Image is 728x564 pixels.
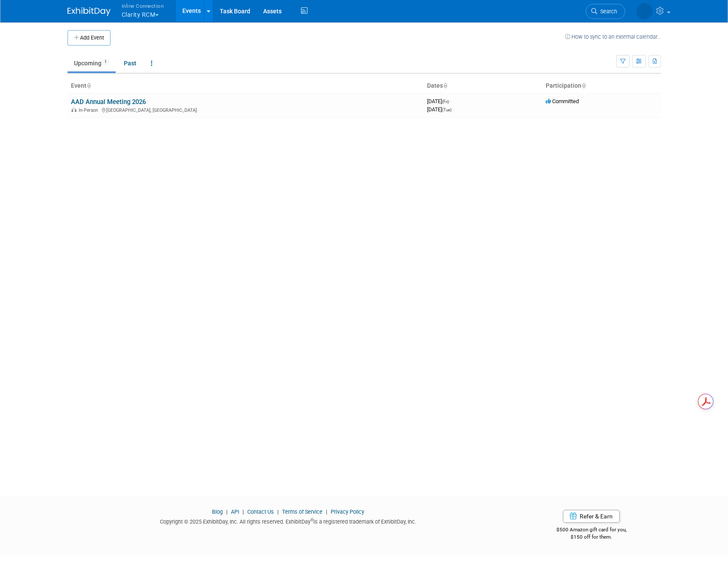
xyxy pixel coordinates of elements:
[542,79,661,93] th: Participation
[79,107,101,113] span: In-Person
[68,30,111,46] button: Add Event
[117,55,143,71] a: Past
[427,106,452,113] span: [DATE]
[68,516,510,526] div: Copyright © 2025 ExhibitDay, Inc. All rights reserved. ExhibitDay is a registered trademark of Ex...
[68,7,111,16] img: ExhibitDay
[71,107,77,112] img: In-Person Event
[324,509,329,515] span: |
[424,79,542,93] th: Dates
[71,98,146,106] a: AAD Annual Meeting 2026
[563,510,620,523] a: Refer & Earn
[586,4,625,19] a: Search
[331,509,364,515] a: Privacy Policy
[68,55,116,71] a: Upcoming1
[68,79,424,93] th: Event
[310,518,313,522] sup: ®
[240,509,246,515] span: |
[442,99,449,104] span: (Fri)
[546,98,579,104] span: Committed
[450,98,452,104] span: -
[522,521,661,540] div: $500 Amazon gift card for you,
[275,509,281,515] span: |
[212,509,223,515] a: Blog
[636,3,653,19] img: Brian Lew
[102,59,109,65] span: 1
[597,8,617,15] span: Search
[581,82,586,89] a: Sort by Participation Type
[224,509,230,515] span: |
[443,82,447,89] a: Sort by Start Date
[247,509,274,515] a: Contact Us
[427,98,452,104] span: [DATE]
[565,34,661,40] a: How to sync to an external calendar...
[282,509,323,515] a: Terms of Service
[231,509,239,515] a: API
[86,82,91,89] a: Sort by Event Name
[122,1,164,10] span: Inline Connection
[71,106,420,113] div: [GEOGRAPHIC_DATA], [GEOGRAPHIC_DATA]
[442,107,452,112] span: (Tue)
[522,533,661,541] div: $150 off for them.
